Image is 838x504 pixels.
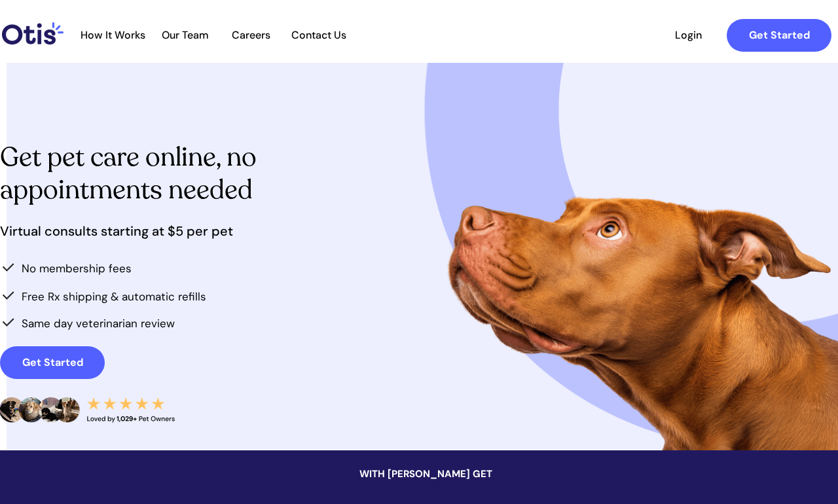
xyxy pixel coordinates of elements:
[284,29,353,42] a: Contact Us
[658,19,718,52] a: Login
[284,29,353,41] span: Contact Us
[219,29,283,42] a: Careers
[658,29,718,41] span: Login
[22,355,83,369] strong: Get Started
[727,19,831,52] a: Get Started
[22,289,206,304] span: Free Rx shipping & automatic refills
[219,29,283,41] span: Careers
[153,29,217,42] a: Our Team
[22,316,175,331] span: Same day veterinarian review
[74,29,152,42] a: How It Works
[749,28,810,42] strong: Get Started
[153,29,217,41] span: Our Team
[22,261,132,276] span: No membership fees
[359,467,492,480] span: WITH [PERSON_NAME] GET
[74,29,152,41] span: How It Works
